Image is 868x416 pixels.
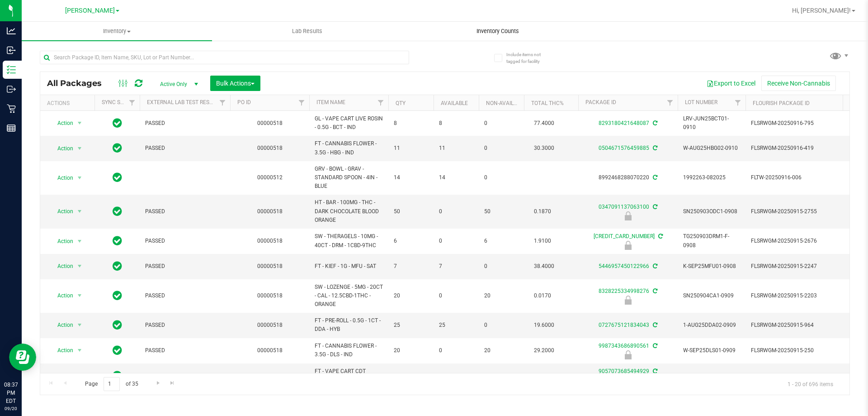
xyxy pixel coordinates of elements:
[651,174,657,181] span: Sync from Compliance System
[599,120,649,126] a: 8293180421648087
[210,76,260,91] button: Bulk Actions
[22,22,212,41] a: Inventory
[315,198,383,225] span: HT - BAR - 100MG - THC - DARK CHOCOLATE BLOOD ORANGE
[7,104,16,113] inline-svg: Retail
[7,26,16,35] inline-svg: Analytics
[751,144,840,153] span: FLSRWGM-20250916-419
[529,369,559,383] span: 75.4000
[22,27,212,35] span: Inventory
[394,372,428,380] span: 12
[49,172,74,184] span: Action
[751,321,840,330] span: FLSRWGM-20250915-964
[113,344,122,357] span: In Sync
[7,124,16,133] inline-svg: Reports
[49,260,74,273] span: Action
[529,205,556,218] span: 0.1870
[751,237,840,245] span: FLSRWGM-20250915-2676
[257,322,283,328] a: 00000518
[40,51,409,64] input: Search Package ID, Item Name, SKU, Lot or Part Number...
[113,260,122,273] span: In Sync
[753,100,810,106] a: Flourish Package ID
[216,80,255,87] span: Bulk Actions
[484,207,519,216] span: 50
[683,144,740,153] span: W-AUG25HBG02-0910
[315,262,383,271] span: FT - KIEF - 1G - MFU - SAT
[484,321,519,330] span: 0
[439,262,473,271] span: 7
[683,321,740,330] span: 1-AUG25DDA02-0909
[731,95,745,110] a: Filter
[215,95,230,110] a: Filter
[151,377,165,389] a: Go to the next page
[74,319,85,331] span: select
[577,296,679,305] div: Newly Received
[49,369,74,382] span: Action
[441,100,468,106] a: Available
[599,368,649,374] a: 9057073685494929
[394,207,428,216] span: 50
[683,262,740,271] span: K-SEP25MFU01-0908
[145,321,225,330] span: PASSED
[166,377,179,389] a: Go to the last page
[651,145,657,151] span: Sync from Compliance System
[683,115,740,132] span: LRV-JUN25BCT01-0910
[651,368,657,374] span: Sync from Compliance System
[529,117,559,130] span: 77.4000
[751,346,840,355] span: FLSRWGM-20250915-250
[257,208,283,215] a: 00000518
[751,119,840,128] span: FLSRWGM-20250916-795
[373,95,388,110] a: Filter
[577,173,679,182] div: 8992468288070220
[280,27,335,35] span: Lab Results
[683,173,740,182] span: 1992263-082025
[113,142,122,154] span: In Sync
[701,76,761,91] button: Export to Excel
[780,377,840,391] span: 1 - 20 of 696 items
[294,95,309,110] a: Filter
[599,263,649,269] a: 5446957450122966
[113,369,122,382] span: In Sync
[599,343,649,349] a: 9987343686890561
[74,205,85,218] span: select
[792,7,851,14] span: Hi, [PERSON_NAME]!
[257,347,283,354] a: 00000518
[594,233,655,239] a: [CREDIT_CARD_NUMBER]
[531,100,564,106] a: Total THC%
[484,119,519,128] span: 0
[577,241,679,250] div: Newly Received
[751,207,840,216] span: FLSRWGM-20250915-2755
[113,117,122,129] span: In Sync
[529,344,559,357] span: 29.2000
[49,235,74,248] span: Action
[439,372,473,380] span: 0
[74,172,85,184] span: select
[145,346,225,355] span: PASSED
[145,262,225,271] span: PASSED
[74,117,85,129] span: select
[257,292,283,299] a: 00000518
[394,292,428,300] span: 20
[257,174,283,181] a: 00000512
[577,211,679,220] div: Launch Hold
[49,289,74,302] span: Action
[113,289,122,302] span: In Sync
[651,263,657,269] span: Sync from Compliance System
[439,346,473,355] span: 0
[113,205,122,218] span: In Sync
[145,144,225,153] span: PASSED
[315,115,383,132] span: GL - VAPE CART LIVE ROSIN - 0.5G - BCT - IND
[484,173,519,182] span: 0
[113,319,122,331] span: In Sync
[529,260,559,273] span: 38.4000
[49,319,74,331] span: Action
[47,100,91,106] div: Actions
[394,346,428,355] span: 20
[651,288,657,294] span: Sync from Compliance System
[484,144,519,153] span: 0
[212,22,402,41] a: Lab Results
[257,263,283,269] a: 00000518
[651,343,657,349] span: Sync from Compliance System
[49,344,74,357] span: Action
[657,233,663,239] span: Sync from Compliance System
[439,207,473,216] span: 0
